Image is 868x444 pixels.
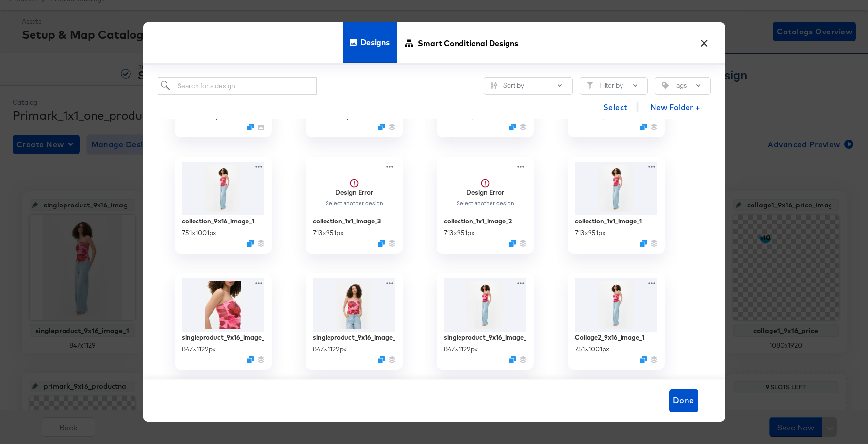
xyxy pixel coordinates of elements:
[437,273,534,370] div: singleproduct_9x16_image_1847×1129pxDuplicate
[575,162,657,215] img: Ex9AfOC3teKUdMg18LiVIw.jpg
[575,278,657,332] img: w6nXeLcctoZITe3QuXh7dA.jpg
[182,228,216,238] div: 751 × 1001 px
[444,278,526,332] img: TqjjNaYISqQNkMBMk22_MA.jpg
[175,157,272,254] div: collection_9x16_image_1751×1001pxDuplicate
[182,217,254,226] div: collection_9x16_image_1
[669,389,698,412] button: Done
[444,333,526,342] div: singleproduct_9x16_image_1
[325,200,383,206] div: Select another design
[456,200,514,206] div: Select another design
[335,188,373,197] strong: Design Error
[568,157,665,254] div: collection_1x1_image_1713×951pxDuplicate
[247,240,254,247] svg: Duplicate
[662,82,669,89] svg: Tag
[575,345,609,354] div: 751 × 1001 px
[575,217,642,226] div: collection_1x1_image_1
[575,333,644,342] div: Collage2_9x16_image_1
[444,228,475,238] div: 713 × 951 px
[444,217,512,226] div: collection_1x1_image_2
[580,77,648,95] button: FilterFilter by
[306,273,403,370] div: singleproduct_9x16_image_2847×1129pxDuplicate
[484,77,573,95] button: SlidersSort by
[306,157,403,254] div: Design ErrorSelect another designcollection_1x1_image_3713×951pxDuplicate
[313,217,381,226] div: collection_1x1_image_3
[640,356,647,363] svg: Duplicate
[175,273,272,370] div: singleproduct_9x16_image_3847×1129pxDuplicate
[640,124,647,130] svg: Duplicate
[673,394,694,407] span: Done
[378,356,385,363] svg: Duplicate
[575,228,606,238] div: 713 × 951 px
[360,21,390,63] span: Designs
[640,240,647,247] svg: Duplicate
[696,32,713,49] button: ×
[378,124,385,130] svg: Duplicate
[158,77,317,95] input: Search for a design
[182,345,216,354] div: 847 × 1129 px
[313,228,344,238] div: 713 × 951 px
[568,273,665,370] div: Collage2_9x16_image_1751×1001pxDuplicate
[378,240,385,247] svg: Duplicate
[587,82,593,89] svg: Filter
[182,162,264,215] img: c2UsvnGxzw2unuIoCRUxrA.jpg
[599,97,632,117] button: Select
[182,278,264,332] img: gVe5LNKyl5yedwxlUmRIhQ.jpg
[444,345,478,354] div: 847 × 1129 px
[313,278,395,332] img: bKTC2afQkwG20jr7sbSYLw.jpg
[491,82,497,89] svg: Sliders
[418,21,518,64] span: Smart Conditional Designs
[247,124,254,130] svg: Duplicate
[603,100,628,114] span: Select
[466,188,504,197] strong: Design Error
[509,124,516,130] svg: Duplicate
[247,356,254,363] svg: Duplicate
[509,356,516,363] svg: Duplicate
[182,333,264,342] div: singleproduct_9x16_image_3
[642,98,708,117] button: New Folder +
[437,157,534,254] div: Design ErrorSelect another designcollection_1x1_image_2713×951pxDuplicate
[655,77,711,95] button: TagTags
[509,240,516,247] svg: Duplicate
[313,345,347,354] div: 847 × 1129 px
[313,333,395,342] div: singleproduct_9x16_image_2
